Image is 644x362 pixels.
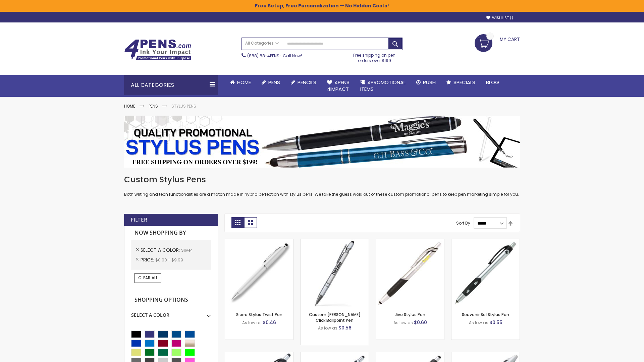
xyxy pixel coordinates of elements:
[225,239,293,244] a: Stypen-35-Silver
[124,39,191,61] img: 4Pens Custom Pens and Promotional Products
[423,79,436,86] span: Rush
[225,352,293,358] a: React Stylus Grip Pen-Silver
[395,312,425,317] a: Jive Stylus Pen
[301,239,369,244] a: Custom Alex II Click Ballpoint Pen-Silver
[149,103,158,109] a: Pens
[322,75,355,97] a: 4Pens4impact
[236,312,282,317] a: Sierra Stylus Twist Pen
[309,312,361,323] a: Custom [PERSON_NAME] Click Ballpoint Pen
[346,50,403,63] div: Free shipping on pen orders over $199
[451,352,520,358] a: Twist Highlighter-Pen Stylus Combo-Silver
[360,79,406,93] span: 4PROMOTIONAL ITEMS
[263,319,276,326] span: $0.46
[124,75,218,95] div: All Categories
[225,239,293,307] img: Stypen-35-Silver
[242,320,262,325] span: As low as
[451,239,520,244] a: Souvenir Sol Stylus Pen-Silver
[451,239,520,307] img: Souvenir Sol Stylus Pen-Silver
[481,75,504,90] a: Blog
[237,79,251,86] span: Home
[376,239,444,307] img: Jive Stylus Pen-Silver
[171,103,196,109] strong: Stylus Pens
[298,79,316,86] span: Pencils
[247,53,302,59] span: - Call Now!
[376,352,444,358] a: Souvenir® Emblem Stylus Pen-Silver
[301,352,369,358] a: Epiphany Stylus Pens-Silver
[327,79,350,93] span: 4Pens 4impact
[462,312,509,317] a: Souvenir Sol Stylus Pen
[245,41,279,46] span: All Categories
[441,75,481,90] a: Specials
[131,293,211,307] strong: Shopping Options
[338,324,352,331] span: $0.56
[155,257,183,263] span: $0.00 - $9.99
[393,320,413,325] span: As low as
[247,53,279,59] a: (888) 88-4PENS
[141,247,181,253] span: Select A Color
[124,103,135,109] a: Home
[376,239,444,244] a: Jive Stylus Pen-Silver
[124,116,520,168] img: Stylus Pens
[231,217,244,228] strong: Grid
[124,174,520,185] h1: Custom Stylus Pens
[411,75,441,90] a: Rush
[318,325,337,331] span: As low as
[453,79,475,86] span: Specials
[131,216,147,224] strong: Filter
[469,320,488,325] span: As low as
[138,275,158,281] span: Clear All
[124,174,520,197] div: Both writing and tech functionalities are a match made in hybrid perfection with stylus pens. We ...
[225,75,256,90] a: Home
[256,75,285,90] a: Pens
[414,319,427,326] span: $0.60
[181,247,192,253] span: Silver
[486,79,499,86] span: Blog
[141,256,155,263] span: Price
[355,75,411,97] a: 4PROMOTIONALITEMS
[456,220,470,226] label: Sort By
[486,15,513,20] a: Wishlist
[242,38,282,49] a: All Categories
[131,307,211,318] div: Select A Color
[489,319,502,326] span: $0.55
[131,226,211,240] strong: Now Shopping by
[285,75,322,90] a: Pencils
[268,79,280,86] span: Pens
[135,273,161,283] a: Clear All
[301,239,369,307] img: Custom Alex II Click Ballpoint Pen-Silver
